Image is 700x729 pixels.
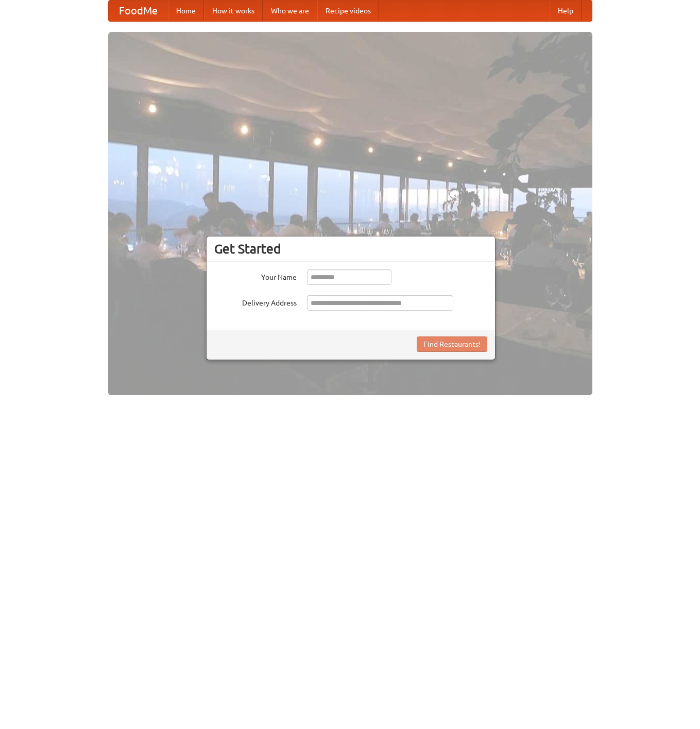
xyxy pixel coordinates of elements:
[214,241,487,257] h3: Get Started
[109,1,168,21] a: FoodMe
[168,1,204,21] a: Home
[263,1,317,21] a: Who we are
[550,1,582,21] a: Help
[204,1,263,21] a: How it works
[317,1,379,21] a: Recipe videos
[214,295,297,308] label: Delivery Address
[214,269,297,282] label: Your Name
[417,336,487,352] button: Find Restaurants!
